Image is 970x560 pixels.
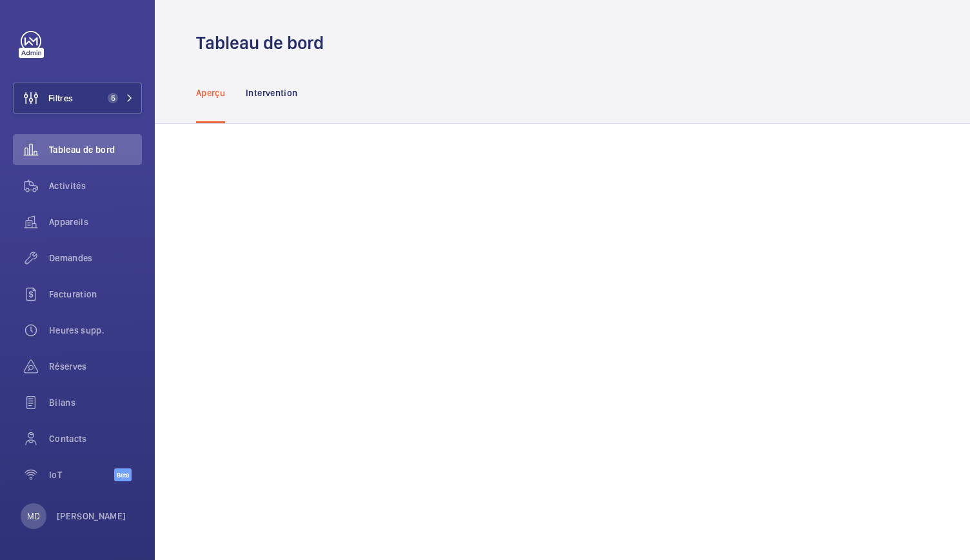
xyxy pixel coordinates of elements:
[49,396,142,409] span: Bilans
[49,288,142,301] span: Facturation
[49,432,142,445] span: Contacts
[49,252,142,265] span: Demandes
[57,510,126,523] p: [PERSON_NAME]
[49,143,142,156] span: Tableau de bord
[49,215,142,228] span: Appareils
[49,468,114,481] span: IoT
[196,86,225,99] p: Aperçu
[196,31,332,55] h1: Tableau de bord
[49,179,142,192] span: Activités
[114,468,132,481] span: Beta
[49,360,142,373] span: Réserves
[108,93,118,103] span: 5
[27,510,40,523] p: MD
[49,324,142,337] span: Heures supp.
[48,92,73,105] span: Filtres
[246,86,297,99] p: Intervention
[13,83,142,114] button: Filtres5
